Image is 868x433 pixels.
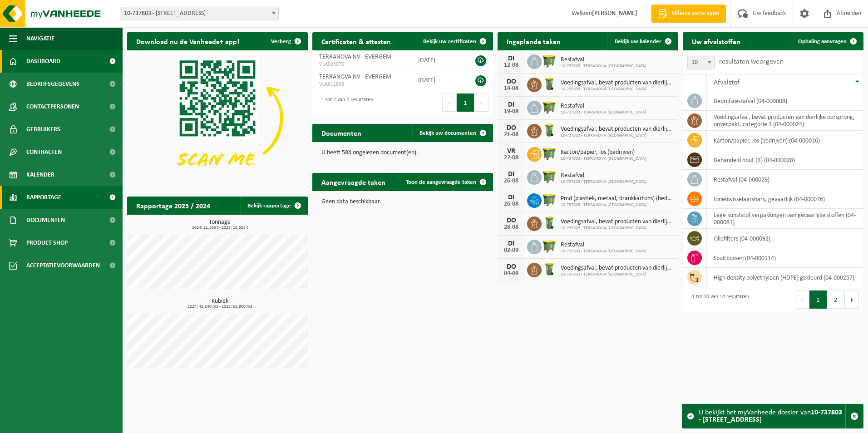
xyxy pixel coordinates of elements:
span: 10-737803 - TERRANOVA [GEOGRAPHIC_DATA] [561,272,674,277]
div: 28-08 [502,224,520,231]
a: Bekijk rapportage [240,197,307,215]
span: Toon de aangevraagde taken [406,179,476,185]
a: Offerte aanvragen [651,5,726,23]
h2: Rapportage 2025 / 2024 [127,197,219,214]
h2: Certificaten & attesten [312,32,400,50]
span: 2024: 43,640 m3 - 2025: 61,900 m3 [132,305,308,309]
button: 2 [827,290,845,309]
div: DO [502,78,520,85]
td: ionenwisselaarshars, gevaarlijk (04-000076) [707,189,863,209]
span: 10-737803 - TERRANOVA [GEOGRAPHIC_DATA] [561,226,674,231]
td: [DATE] [411,50,462,70]
div: 02-09 [502,247,520,254]
span: Documenten [26,209,65,231]
img: WB-0140-HPE-GN-50 [542,215,557,231]
div: 26-08 [502,201,520,207]
span: Kalender [26,163,54,186]
img: WB-0140-HPE-GN-50 [542,261,557,277]
td: restafval (04-000029) [707,170,863,189]
div: 1 tot 10 van 14 resultaten [687,290,749,310]
button: 1 [809,290,827,309]
div: DO [502,263,520,271]
img: WB-0140-HPE-GN-50 [542,123,557,138]
span: Karton/papier, los (bedrijven) [561,149,646,156]
div: 22-08 [502,155,520,161]
span: 10-737803 - TERRANOVA [GEOGRAPHIC_DATA] [561,110,646,115]
div: 14-08 [502,85,520,92]
strong: 10-737803 - [STREET_ADDRESS] [699,409,842,423]
button: 1 [457,93,474,112]
img: Download de VHEPlus App [127,50,308,186]
h2: Aangevraagde taken [312,173,395,191]
p: Geen data beschikbaar. [321,199,484,205]
span: Gebruikers [26,118,60,141]
span: Acceptatievoorwaarden [26,254,100,277]
a: Bekijk uw certificaten [416,32,492,50]
div: DO [502,217,520,224]
div: DI [502,101,520,108]
td: behandeld hout (B) (04-000028) [707,150,863,170]
span: Voedingsafval, bevat producten van dierlijke oorsprong, onverpakt, categorie 3 [561,265,674,272]
label: resultaten weergeven [719,58,784,65]
span: TERRANOVA NV - EVERGEM [319,74,391,80]
img: WB-1100-HPE-GN-50 [542,146,557,161]
img: WB-1100-HPE-GN-50 [542,192,557,207]
span: 10-737803 - TERRANOVA [GEOGRAPHIC_DATA] [561,87,674,92]
span: Afvalstof [714,79,740,86]
span: Pmd (plastiek, metaal, drankkartons) (bedrijven) [561,195,674,202]
span: 10-737803 - TERRANOVA NV - 9940 EVERGEM, GIPSWEG 6 [120,7,278,20]
p: U heeft 584 ongelezen document(en). [321,150,484,156]
button: Previous [442,93,457,112]
div: U bekijkt het myVanheede dossier van [699,404,845,428]
div: DI [502,194,520,201]
span: Verberg [271,39,291,44]
div: DO [502,124,520,132]
span: Dashboard [26,50,60,73]
div: VR [502,148,520,155]
td: high density polyethyleen (HDPE) gekleurd (04-000257) [707,268,863,287]
span: 10-737803 - TERRANOVA [GEOGRAPHIC_DATA] [561,156,646,162]
span: TERRANOVA NV - EVERGEM [319,54,391,60]
span: Product Shop [26,231,68,254]
span: Voedingsafval, bevat producten van dierlijke oorsprong, onverpakt, categorie 3 [561,79,674,87]
div: DI [502,240,520,247]
h3: Kubiek [132,298,308,309]
span: Rapportage [26,186,61,209]
td: [DATE] [411,70,462,90]
img: WB-1100-HPE-GN-50 [542,238,557,254]
h2: Documenten [312,124,370,142]
td: spuitbussen (04-000114) [707,248,863,268]
span: Contactpersonen [26,95,79,118]
span: VLA611893 [319,81,404,88]
button: Next [474,93,488,112]
div: 21-08 [502,132,520,138]
span: VLA903976 [319,61,404,68]
button: Next [845,290,859,309]
span: 10 [687,56,715,69]
a: Toon de aangevraagde taken [399,173,492,191]
span: 10-737803 - TERRANOVA [GEOGRAPHIC_DATA] [561,202,674,208]
td: voedingsafval, bevat producten van dierlijke oorsprong, onverpakt, categorie 3 (04-000024) [707,111,863,131]
button: Previous [795,290,809,309]
div: DI [502,55,520,62]
div: 1 tot 2 van 2 resultaten [317,93,373,113]
img: WB-1100-HPE-GN-50 [542,169,557,184]
div: DI [502,171,520,178]
span: Voedingsafval, bevat producten van dierlijke oorsprong, onverpakt, categorie 3 [561,218,674,226]
div: 12-08 [502,62,520,69]
a: Bekijk uw kalender [607,32,677,50]
h3: Tonnage [132,219,308,230]
td: oliefilters (04-000092) [707,229,863,248]
button: Verberg [264,32,307,50]
a: Ophaling aanvragen [791,32,863,50]
span: Bekijk uw kalender [615,39,661,44]
span: 10-737803 - TERRANOVA [GEOGRAPHIC_DATA] [561,64,646,69]
span: Ophaling aanvragen [798,39,847,44]
td: karton/papier, los (bedrijven) (04-000026) [707,131,863,150]
span: Bekijk uw documenten [419,130,476,136]
span: Voedingsafval, bevat producten van dierlijke oorsprong, onverpakt, categorie 3 [561,126,674,133]
span: 10-737803 - TERRANOVA [GEOGRAPHIC_DATA] [561,133,674,138]
div: 26-08 [502,178,520,184]
td: lege kunststof verpakkingen van gevaarlijke stoffen (04-000081) [707,209,863,229]
span: 10-737803 - TERRANOVA [GEOGRAPHIC_DATA] [561,179,646,185]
